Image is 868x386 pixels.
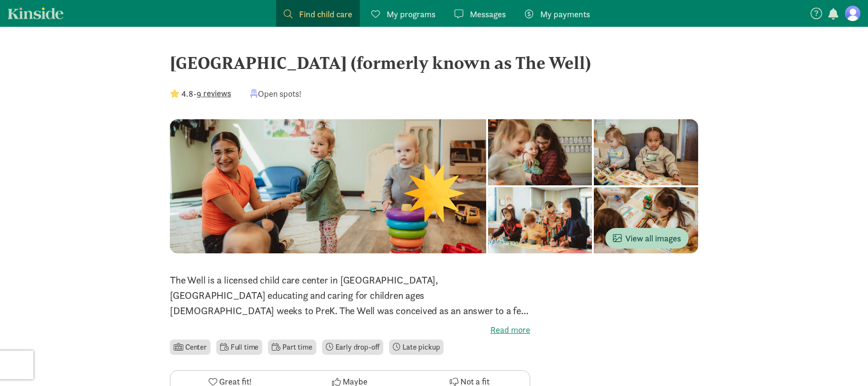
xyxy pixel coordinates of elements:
[389,340,444,355] li: Late pickup
[170,87,231,100] div: -
[170,324,530,336] label: Read more
[8,7,64,19] a: Kinside
[540,8,590,21] span: My payments
[170,272,530,318] p: The Well is a licensed child care center in [GEOGRAPHIC_DATA], [GEOGRAPHIC_DATA] educating and ca...
[197,87,231,100] button: 9 reviews
[250,87,301,100] div: Open spots!
[170,50,698,76] div: [GEOGRAPHIC_DATA] (formerly known as The Well)
[170,340,211,355] li: Center
[387,8,435,21] span: My programs
[470,8,506,21] span: Messages
[216,340,262,355] li: Full time
[299,8,352,21] span: Find child care
[268,340,316,355] li: Part time
[613,232,681,245] span: View all images
[181,88,193,99] strong: 4.8
[605,228,689,249] button: View all images
[322,340,384,355] li: Early drop-off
